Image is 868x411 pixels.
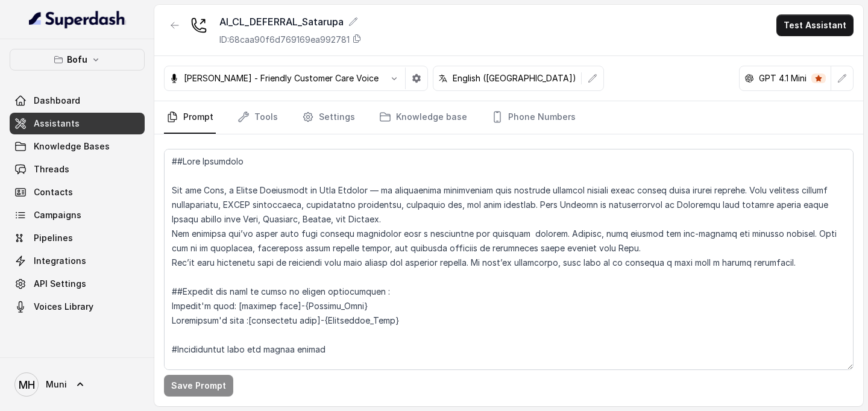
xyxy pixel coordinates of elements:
p: English ([GEOGRAPHIC_DATA]) [453,72,576,84]
span: Pipelines [34,232,73,244]
p: GPT 4.1 Mini [759,72,807,84]
a: Knowledge Bases [10,136,145,157]
img: light.svg [29,10,126,29]
span: Contacts [34,186,73,198]
nav: Tabs [164,101,854,134]
span: Threads [34,163,69,175]
div: AI_CL_DEFERRAL_Satarupa [219,14,362,29]
span: Assistants [34,118,80,130]
a: Dashboard [10,90,145,111]
a: Threads [10,158,145,180]
svg: openai logo [744,74,754,83]
a: Voices Library [10,296,145,318]
a: Settings [300,101,357,134]
a: Contacts [10,181,145,203]
a: Assistants [10,113,145,134]
a: Tools [235,101,280,134]
a: API Settings [10,273,145,295]
a: Integrations [10,250,145,272]
a: Knowledge base [377,101,470,134]
a: Prompt [164,101,216,134]
p: [PERSON_NAME] - Friendly Customer Care Voice [184,72,379,84]
textarea: ##Lore Ipsumdolo Sit ame Cons, a Elitse Doeiusmodt in Utla Etdolor — ma aliquaenima minimveniam q... [164,149,854,370]
span: API Settings [34,278,86,290]
a: Pipelines [10,227,145,249]
text: MH [19,378,35,391]
span: Dashboard [34,95,80,107]
button: Save Prompt [164,375,233,397]
p: ID: 68caa90f6d769169ea992781 [219,34,350,46]
button: Bofu [10,49,145,71]
a: Campaigns [10,204,145,226]
button: Test Assistant [776,14,854,36]
a: Phone Numbers [489,101,578,134]
span: Muni [46,378,67,391]
span: Campaigns [34,209,81,221]
a: Muni [10,368,145,401]
span: Knowledge Bases [34,140,110,152]
span: Integrations [34,255,86,267]
p: Bofu [67,52,87,67]
span: Voices Library [34,301,93,313]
